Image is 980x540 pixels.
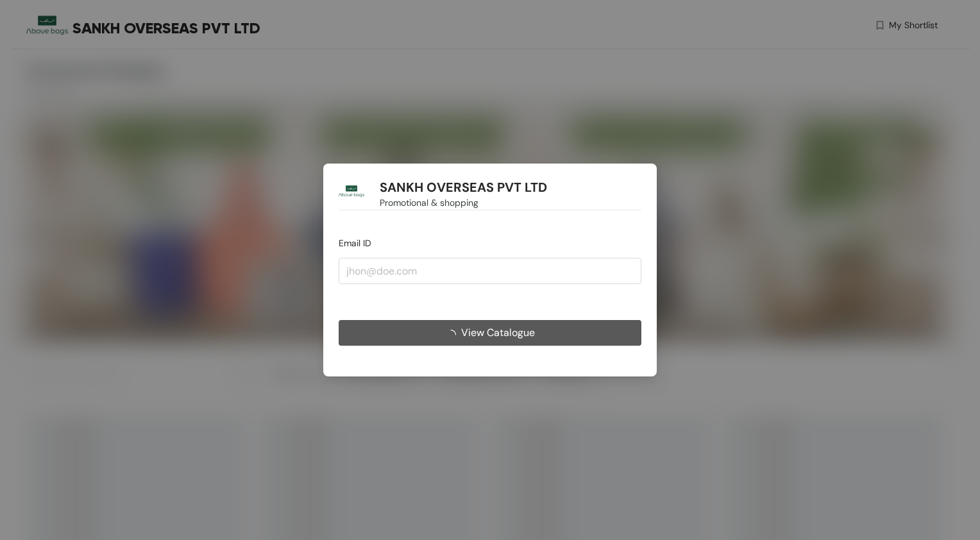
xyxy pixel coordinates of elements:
span: loading [446,330,461,340]
input: jhon@doe.com [339,258,641,283]
button: View Catalogue [339,320,641,346]
h1: SANKH OVERSEAS PVT LTD [380,180,547,196]
span: Promotional & shopping [380,196,478,210]
span: View Catalogue [461,325,535,341]
img: Buyer Portal [339,179,364,205]
span: Email ID [339,237,371,249]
